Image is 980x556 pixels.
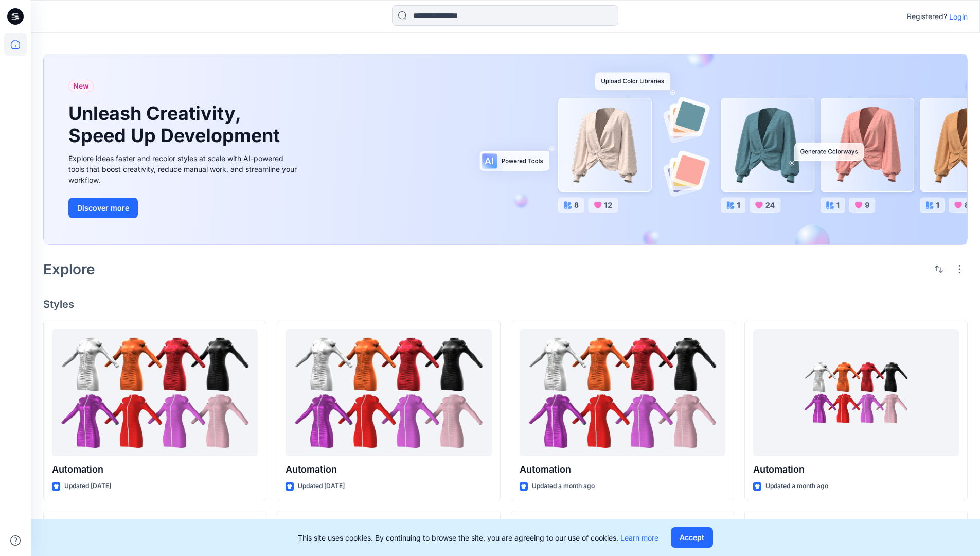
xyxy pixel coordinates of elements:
a: Automation [753,329,959,457]
button: Discover more [68,198,138,218]
p: This site uses cookies. By continuing to browse the site, you are agreeing to our use of cookies. [298,532,658,543]
h4: Styles [43,298,968,310]
p: Registered? [907,10,947,23]
a: Automation [286,329,491,457]
p: Updated [DATE] [64,481,111,492]
span: New [73,80,89,92]
h2: Explore [43,261,95,277]
a: Discover more [68,198,300,218]
p: Updated [DATE] [298,481,345,492]
p: Updated a month ago [765,481,828,492]
a: Learn more [620,533,658,542]
h1: Unleash Creativity, Speed Up Development [68,102,284,147]
div: Explore ideas faster and recolor styles at scale with AI-powered tools that boost creativity, red... [68,153,300,185]
a: Automation [52,329,258,457]
p: Automation [286,462,491,477]
p: Login [949,11,968,22]
a: Automation [520,329,725,457]
p: Automation [52,462,258,477]
button: Accept [671,527,713,548]
p: Automation [753,462,959,477]
p: Automation [520,462,725,477]
p: Updated a month ago [532,481,595,492]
